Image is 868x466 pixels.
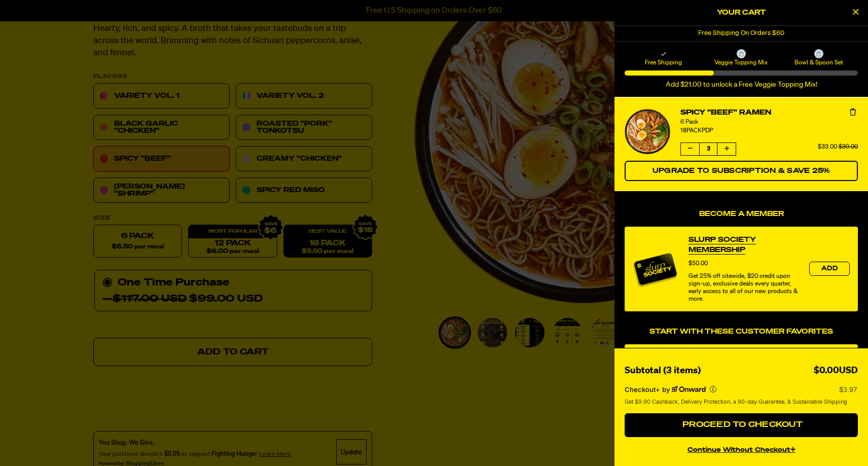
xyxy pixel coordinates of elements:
[839,144,858,150] span: $39.00
[689,261,708,267] span: $50.00
[625,366,701,375] span: Subtotal (3 items)
[680,107,858,118] a: Spicy "Beef" Ramen
[625,109,670,155] a: View details for Spicy "Beef" Ramen
[5,402,64,461] iframe: Marketing Popup
[625,227,858,311] div: product
[689,273,799,303] div: Get 25% off sitewide, $20 credit upon sign-up, exclusive deals every quarter, early access to all...
[689,235,799,255] a: View Slurp Society Membership
[662,385,670,393] span: by
[848,5,863,20] button: Close Cart
[653,167,830,174] span: Upgrade to Subscription & Save 25%
[625,378,858,413] section: Checkout+
[633,246,678,292] img: Membership image
[782,58,856,66] span: Bowl & Spoon Set
[672,386,706,393] a: Powered by Onward
[704,58,778,66] span: Veggie Topping Mix
[625,210,858,219] h4: Become a Member
[614,26,868,41] div: 1 of 1
[625,109,670,155] img: Spicy "Beef" Ramen
[680,126,858,136] div: 18PACKPDP
[625,5,858,20] h2: Your Cart
[625,413,858,438] button: Proceed to Checkout
[717,143,736,155] button: Increase quantity of Spicy "Beef" Ramen
[818,144,837,150] span: $33.00
[821,266,838,272] span: Add
[625,398,847,406] span: Get $9.90 Cashback, Delivery Protection, a 90-day Guarantee, & Sustainable Shipping
[625,385,660,393] span: Checkout+
[625,328,858,336] h4: Start With These Customer Favorites
[839,385,858,393] p: $3.97
[814,364,858,378] div: $0.00USD
[626,58,701,66] span: Free Shipping
[848,107,858,118] button: Remove Spicy "Beef" Ramen
[699,143,717,155] span: 3
[680,421,803,429] span: Proceed to Checkout
[625,344,858,429] div: product
[625,441,858,456] button: continue without Checkout+
[625,81,858,89] div: Add $21.00 to unlock a Free Veggie Topping Mix!
[710,386,716,392] button: More info
[809,262,850,276] button: Add the product, Slurp Society Membership to Cart
[625,161,858,181] button: Switch Spicy "Beef" Ramen to a Subscription
[625,97,858,191] li: product
[680,118,858,126] div: 6 Pack
[681,143,699,155] button: Decrease quantity of Spicy "Beef" Ramen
